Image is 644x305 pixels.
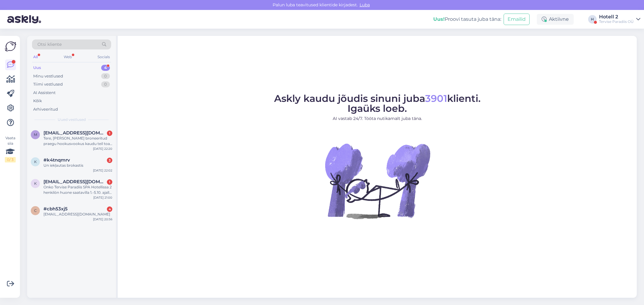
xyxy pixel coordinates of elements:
[5,135,16,162] div: Vaata siia
[588,15,597,24] div: H
[58,117,86,122] span: Uued vestlused
[33,73,63,79] div: Minu vestlused
[5,157,16,162] div: 0 / 3
[93,168,112,173] div: [DATE] 22:02
[274,93,481,114] span: Askly kaudu jõudis sinuni juba klienti. Igaüks loeb.
[33,98,42,104] div: Kõik
[101,81,110,87] div: 0
[43,206,68,212] span: #cbh53xj5
[43,184,112,195] div: Onko Tervise Paradiis SPA Hotellissa 2 henkilön huone saatavilla 1.-5.10. ajalle [PERSON_NAME] ky...
[358,2,372,8] span: Luba
[33,81,63,87] div: Tiimi vestlused
[5,41,16,52] img: Askly Logo
[107,206,112,212] div: 4
[101,73,110,79] div: 0
[43,163,112,168] div: Un iekļautas brokastis
[107,179,112,185] div: 1
[43,157,70,163] span: #k4tnqmrv
[33,90,56,96] div: AI Assistent
[43,130,106,136] span: mihhail.kokainis@gmail.com
[43,136,112,146] div: Tere, [PERSON_NAME] broneeritud praegu hookusvookus kaudu teil toa üheks ooks aga ikka andis 2 vo...
[43,212,112,217] div: [EMAIL_ADDRESS][DOMAIN_NAME]
[96,53,111,61] div: Socials
[274,115,481,122] p: AI vastab 24/7. Tööta nutikamalt juba täna.
[537,14,574,25] div: Aktiivne
[33,65,41,71] div: Uus
[425,93,447,104] span: 3901
[34,181,37,186] span: k
[62,53,73,61] div: Web
[101,65,110,71] div: 4
[107,130,112,136] div: 1
[504,14,530,25] button: Emailid
[43,179,106,184] span: karijhietamaki@gmail.com
[34,159,37,164] span: k
[93,195,112,200] div: [DATE] 21:00
[32,53,39,61] div: All
[599,14,640,24] a: Hotell 2Tervise Paradiis OÜ
[34,208,37,213] span: c
[433,16,445,22] b: Uus!
[433,16,501,23] div: Proovi tasuta juba täna:
[34,132,37,137] span: m
[323,127,432,235] img: No Chat active
[107,158,112,163] div: 3
[599,14,634,19] div: Hotell 2
[33,106,58,112] div: Arhiveeritud
[93,146,112,151] div: [DATE] 22:20
[37,41,62,48] span: Otsi kliente
[599,19,634,24] div: Tervise Paradiis OÜ
[93,217,112,222] div: [DATE] 20:56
